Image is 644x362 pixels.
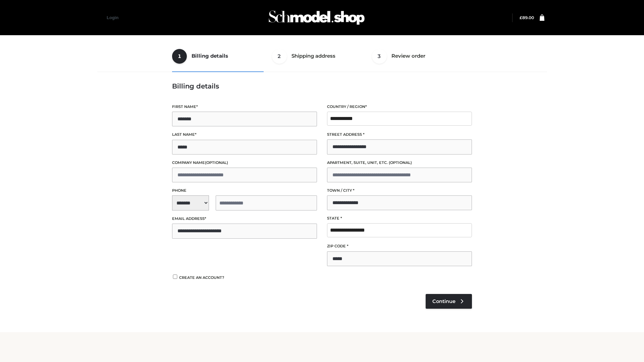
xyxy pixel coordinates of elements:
img: Schmodel Admin 964 [266,4,367,31]
label: First name [172,104,317,110]
label: ZIP Code [327,243,472,249]
a: £89.00 [520,15,534,20]
label: Phone [172,187,317,194]
label: Apartment, suite, unit, etc. [327,160,472,166]
span: (optional) [205,160,228,165]
label: Email address [172,216,317,222]
label: Town / City [327,187,472,194]
span: Continue [432,298,455,304]
span: Create an account? [179,275,224,280]
label: State [327,215,472,222]
h3: Billing details [172,82,472,90]
span: (optional) [389,160,412,165]
label: Last name [172,131,317,138]
a: Login [107,15,118,20]
label: Company name [172,160,317,166]
label: Country / Region [327,104,472,110]
span: £ [520,15,522,20]
a: Continue [426,294,472,309]
bdi: 89.00 [520,15,534,20]
label: Street address [327,131,472,138]
input: Create an account? [172,275,178,279]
